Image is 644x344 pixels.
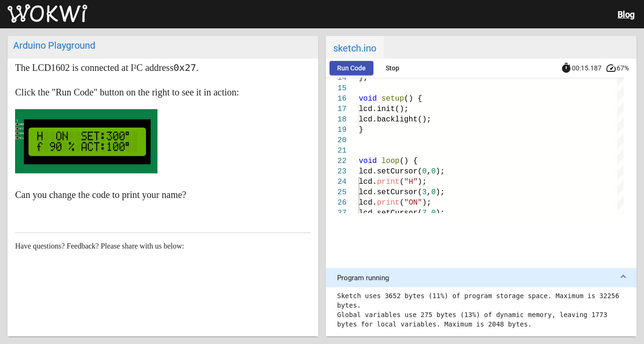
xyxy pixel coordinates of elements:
[326,268,636,287] mat-expansion-panel-header: Program running
[15,60,311,75] p: The LCD1602 is connected at I²C address .
[326,125,347,135] div: 19
[381,95,404,103] span: setup
[359,188,422,197] span: lcd.setCursor(
[377,61,407,75] button: Stop
[326,94,347,104] div: 16
[326,83,347,94] div: 15
[427,188,431,197] span: ,
[431,167,436,176] span: 0
[326,166,347,177] div: 23
[326,135,347,146] div: 20
[359,198,377,207] span: lcd.
[422,209,427,217] span: 7
[326,198,347,208] div: 26
[8,4,87,23] img: Wokwi
[330,61,373,75] button: Run Code
[377,198,399,207] span: print
[377,178,399,186] span: print
[404,178,418,186] span: "H"
[326,104,347,114] div: 17
[359,157,377,165] span: void
[326,208,347,218] div: 27
[173,62,196,73] code: 0x27
[326,287,636,336] div: Program running
[436,167,445,176] span: );
[381,157,399,165] span: loop
[404,198,422,207] span: "ON"
[337,291,625,329] pre: Sketch uses 3652 bytes (11%) of program storage space. Maximum is 32256 bytes. Global variables u...
[572,64,602,72] span: 00:15.187
[15,242,184,250] span: Have questions? Feedback? Please share with us below:
[13,40,313,51] div: Arduino Playground
[326,146,347,156] div: 21
[359,105,409,113] span: lcd.init();
[337,274,614,282] mat-panel-title: Program running
[326,177,347,187] div: 24
[359,126,363,134] span: }
[436,188,445,197] span: );
[431,209,436,217] span: 0
[359,95,377,103] span: void
[359,115,431,124] span: lcd.backlight();
[399,157,417,165] span: () {
[326,187,347,198] div: 25
[326,114,347,125] div: 18
[15,187,311,202] p: Can you change the code to print your name?
[422,167,427,176] span: 0
[359,178,377,186] span: lcd.
[359,167,422,176] span: lcd.setCursor(
[427,209,431,217] span: ,
[399,198,404,207] span: (
[427,167,431,176] span: ,
[326,156,347,166] div: 22
[561,62,572,74] mat-icon: timer
[422,198,431,207] span: );
[399,178,404,186] span: (
[418,178,427,186] span: );
[605,62,617,74] mat-icon: speed
[404,95,422,103] span: () {
[422,188,427,197] span: 3
[431,188,436,197] span: 0
[337,64,366,72] span: Run Code
[386,64,399,72] span: Stop
[359,209,422,217] span: lcd.setCursor(
[326,36,384,59] span: sketch.ino
[436,209,445,217] span: );
[15,85,311,100] p: Click the "Run Code" button on the right to see it in action:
